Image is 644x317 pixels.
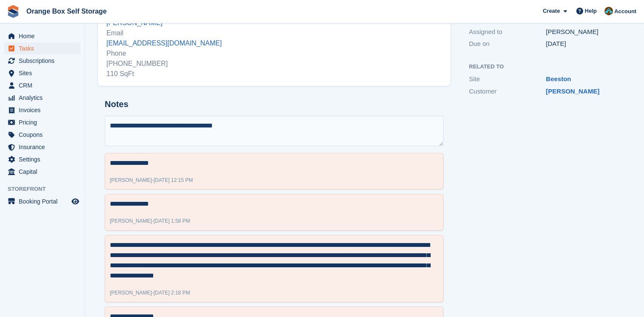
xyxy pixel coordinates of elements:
img: stora-icon-8386f47178a22dfd0bd8f6a31ec36ba5ce8667c1dd55bd0f319d3a0aa187defe.svg [7,5,20,18]
span: Invoices [19,104,70,116]
div: - [110,176,193,184]
span: Coupons [19,129,70,141]
a: menu [4,30,80,42]
img: Mike [604,7,613,15]
span: Analytics [19,92,70,104]
span: Capital [19,166,70,178]
a: menu [4,141,80,153]
a: menu [4,55,80,67]
a: menu [4,92,80,104]
span: [PERSON_NAME] [110,218,152,224]
span: Account [614,7,636,16]
a: menu [4,166,80,178]
span: Pricing [19,116,70,128]
div: [PHONE_NUMBER] 110 SqFt [106,59,442,79]
span: [DATE] 2:18 PM [154,290,190,296]
span: [DATE] 1:58 PM [154,218,190,224]
a: menu [4,79,80,91]
div: Assigned to [469,27,546,37]
a: menu [4,67,80,79]
div: Due on [469,39,546,49]
span: [DATE] 12:15 PM [154,177,193,183]
span: CRM [19,79,70,91]
a: Orange Box Self Storage [23,4,110,18]
div: Phone [106,48,442,59]
div: - [110,217,190,225]
span: Home [19,30,70,42]
div: Email [106,28,442,38]
a: menu [4,129,80,141]
a: menu [4,116,80,128]
a: [PERSON_NAME] [106,19,163,26]
a: menu [4,42,80,54]
div: Site [469,74,546,84]
span: Help [585,7,597,15]
span: Storefront [8,185,85,193]
span: Create [543,7,560,15]
span: [PERSON_NAME] [110,177,152,183]
div: [PERSON_NAME] [546,27,623,37]
span: Insurance [19,141,70,153]
a: menu [4,153,80,165]
a: Preview store [70,196,80,207]
a: [PERSON_NAME] [546,88,599,95]
a: [EMAIL_ADDRESS][DOMAIN_NAME] [106,40,222,47]
a: Beeston [546,75,571,82]
span: [PERSON_NAME] [110,290,152,296]
span: Subscriptions [19,55,70,67]
div: [DATE] [546,39,623,49]
div: - [110,289,190,297]
span: Tasks [19,42,70,54]
span: Sites [19,67,70,79]
h2: Notes [105,99,444,109]
a: menu [4,195,80,207]
a: menu [4,104,80,116]
span: Settings [19,153,70,165]
div: Customer [469,87,546,96]
h2: Related to [469,64,623,70]
span: Booking Portal [19,195,70,207]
